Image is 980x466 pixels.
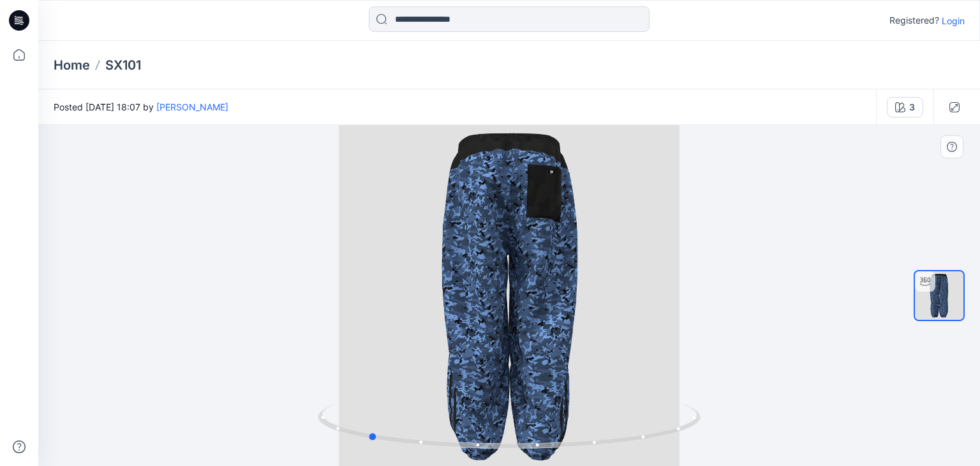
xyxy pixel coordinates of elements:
[54,100,228,114] span: Posted [DATE] 18:07 by
[889,13,939,28] p: Registered?
[156,101,228,112] a: [PERSON_NAME]
[909,100,915,114] div: 3
[915,271,963,320] img: CALÇA_2
[887,97,923,117] button: 3
[105,56,141,74] p: SX101
[942,14,965,27] p: Login
[54,56,90,74] a: Home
